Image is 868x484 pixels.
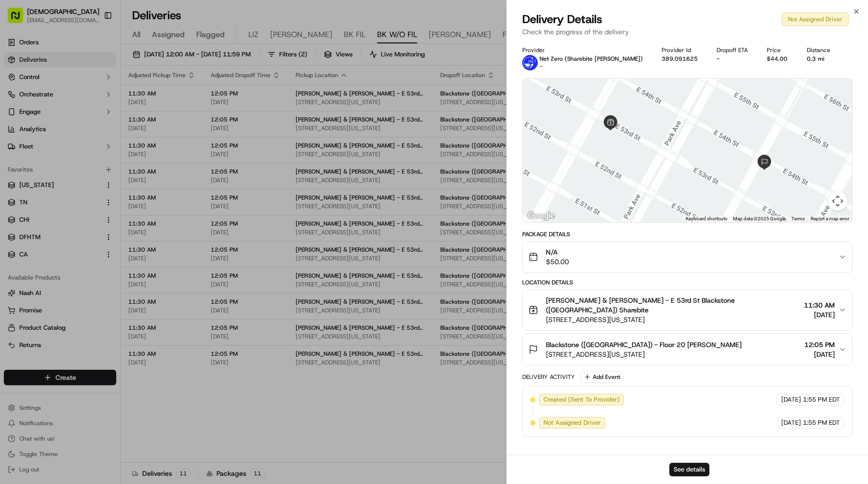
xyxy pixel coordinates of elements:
img: net_zero_logo.png [522,55,538,70]
div: Dropoff ETA [717,46,751,54]
div: 📗 [10,190,17,198]
input: Got a question? Start typing here... [25,62,174,72]
div: Start new chat [43,92,158,102]
div: Delivery Activity [522,373,575,381]
span: Delivery Details [522,12,602,27]
div: 0.3 mi [807,55,834,63]
img: Nash [10,10,29,29]
a: Open this area in Google Maps (opens a new window) [525,210,557,222]
span: Not Assigned Driver [543,418,601,427]
span: 11:30 AM [804,300,835,310]
a: Terms (opens in new tab) [791,216,805,221]
div: - [717,55,751,63]
img: Google [525,210,557,222]
button: N/A$50.00 [523,242,852,272]
img: 1736555255976-a54dd68f-1ca7-489b-9aae-adbdc363a1c4 [19,150,27,158]
span: $50.00 [546,257,569,267]
a: 💻API Documentation [78,186,159,203]
span: [DATE] [804,350,835,359]
div: Price [767,46,791,54]
a: Report a map error [811,216,849,221]
span: Knowledge Base [19,189,74,199]
span: 12:05 PM [804,340,835,350]
span: [PERSON_NAME] & [PERSON_NAME] - E 53rd St Blackstone ([GEOGRAPHIC_DATA]) Sharebite [546,296,800,315]
p: Net Zero (Sharebite [PERSON_NAME]) [540,55,643,63]
button: See all [149,123,176,135]
span: 1:55 PM EDT [803,395,840,404]
button: Keyboard shortcuts [686,215,727,222]
button: See details [669,463,709,476]
span: 1:55 PM EDT [803,418,840,427]
span: [STREET_ADDRESS][US_STATE] [546,350,742,359]
span: Created (Sent To Provider) [543,395,620,404]
span: API Documentation [91,189,155,199]
span: • [81,149,85,157]
div: Provider Id [662,46,701,54]
p: Check the progress of the delivery [522,27,853,37]
button: 389.091625 [662,55,698,63]
div: Location Details [522,279,853,286]
span: Map data ©2025 Google [733,216,786,221]
button: Blackstone ([GEOGRAPHIC_DATA]) - Floor 20 [PERSON_NAME][STREET_ADDRESS][US_STATE]12:05 PM[DATE] [523,334,852,365]
span: Blackstone ([GEOGRAPHIC_DATA]) - Floor 20 [PERSON_NAME] [546,340,742,350]
img: Klarizel Pensader [10,140,25,156]
span: Klarizel Pensader [30,149,80,157]
span: [DATE] [804,310,835,320]
span: Pylon [96,213,117,220]
div: Past conversations [10,125,65,133]
div: $44.00 [767,55,791,63]
a: 📗Knowledge Base [6,186,78,203]
span: [DATE] [87,149,107,157]
button: Add Event [581,371,624,383]
div: Package Details [522,230,853,238]
span: N/A [546,247,569,257]
span: [STREET_ADDRESS][US_STATE] [546,315,800,324]
span: [DATE] [781,418,801,427]
span: - [540,63,542,70]
span: [DATE] [781,395,801,404]
button: Map camera controls [828,191,847,211]
img: 1724597045416-56b7ee45-8013-43a0-a6f9-03cb97ddad50 [20,92,38,109]
button: Start new chat [164,95,176,107]
div: 💻 [81,190,89,198]
div: We're available if you need us! [43,102,133,109]
p: Welcome 👋 [10,39,176,54]
div: Distance [807,46,834,54]
button: [PERSON_NAME] & [PERSON_NAME] - E 53rd St Blackstone ([GEOGRAPHIC_DATA]) Sharebite[STREET_ADDRESS... [523,290,852,330]
img: 1736555255976-a54dd68f-1ca7-489b-9aae-adbdc363a1c4 [10,92,27,109]
a: Powered byPylon [68,213,117,220]
div: Provider [522,46,646,54]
